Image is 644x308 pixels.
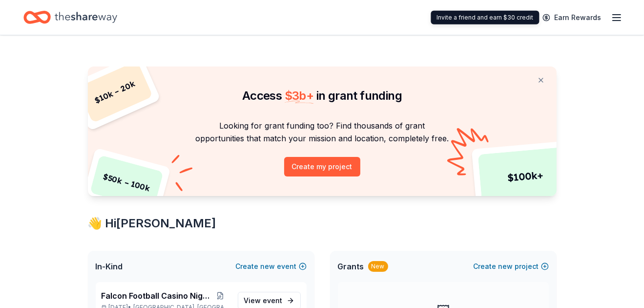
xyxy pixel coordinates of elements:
div: New [368,261,388,272]
div: $ 10k – 20k [77,61,153,123]
button: Createnewevent [236,261,307,272]
button: Createnewproject [474,261,549,272]
span: Access in grant funding [242,88,402,103]
p: Looking for grant funding too? Find thousands of grant opportunities that match your mission and ... [100,119,545,145]
span: Falcon Football Casino Night [102,290,210,302]
button: Create my project [284,157,360,176]
span: View [244,295,283,307]
span: In-Kind [96,261,123,272]
a: Earn Rewards [537,9,607,26]
span: Grants [338,261,364,272]
span: $ 3b + [285,88,314,103]
div: 👋 Hi [PERSON_NAME] [88,216,557,231]
span: new [261,261,275,272]
a: Home [23,6,117,29]
span: new [499,261,513,272]
span: event [263,296,283,305]
div: Invite a friend and earn $30 credit [431,11,540,24]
